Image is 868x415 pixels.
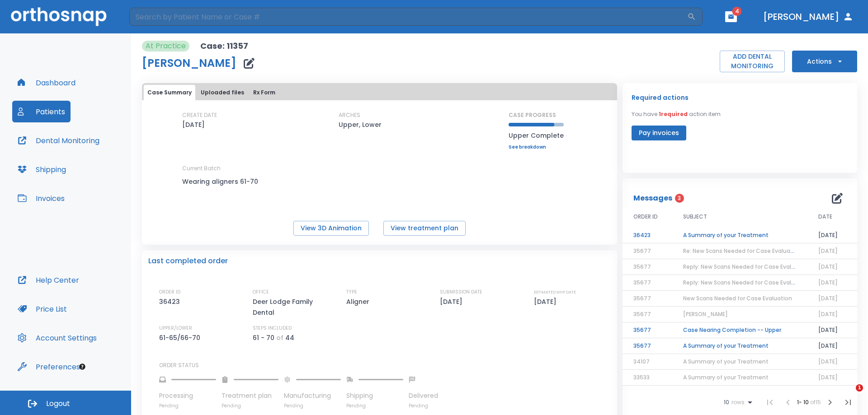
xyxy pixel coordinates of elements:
[534,288,576,296] p: ESTIMATED SHIP DATE
[683,373,769,381] span: A Summary of your Treatment
[818,310,838,318] span: [DATE]
[534,296,560,307] p: [DATE]
[818,358,838,365] span: [DATE]
[672,322,807,338] td: Case Nearing Completion -- Upper
[683,213,707,221] span: SUBJECT
[837,384,859,406] iframe: Intercom live chat
[818,294,838,302] span: [DATE]
[633,263,651,270] span: 35677
[159,332,203,343] p: 61-65/66-70
[818,279,838,286] span: [DATE]
[856,384,863,392] span: 1
[144,85,615,100] div: tabs
[146,41,186,51] p: At Practice
[818,213,832,221] span: DATE
[12,269,85,291] button: Help Center
[633,193,672,204] p: Messages
[818,263,838,270] span: [DATE]
[633,310,651,318] span: 35677
[339,119,382,130] p: Upper, Lower
[729,399,745,406] span: rows
[222,391,278,401] p: Treatment plan
[633,213,658,221] span: ORDER ID
[720,51,785,72] button: ADD DENTAL MONITORING
[683,279,810,286] span: Reply: New Scans Needed for Case Evaluation
[222,402,278,409] p: Pending
[440,288,482,296] p: SUBMISSION DATE
[182,119,205,130] p: [DATE]
[293,221,369,236] button: View 3D Animation
[683,310,728,318] span: [PERSON_NAME]
[409,391,438,401] p: Delivered
[409,402,438,409] p: Pending
[683,358,769,365] span: A Summary of your Treatment
[250,85,279,100] button: Rx Form
[12,187,70,209] a: Invoices
[509,130,564,141] p: Upper Complete
[285,332,294,343] p: 44
[12,298,72,320] button: Price List
[182,164,264,173] p: Current Batch
[284,402,341,409] p: Pending
[633,247,651,255] span: 35677
[346,296,373,307] p: Aligner
[142,58,236,69] h1: [PERSON_NAME]
[346,288,357,296] p: TYPE
[276,332,283,343] p: of
[346,402,403,409] p: Pending
[792,51,857,72] button: Actions
[339,111,360,119] p: ARCHES
[253,296,330,318] p: Deer Lodge Family Dental
[159,288,180,296] p: ORDER ID
[78,363,86,371] div: Tooltip anchor
[346,391,403,401] p: Shipping
[672,228,807,243] td: A Summary of your Treatment
[818,373,838,381] span: [DATE]
[144,85,195,100] button: Case Summary
[46,399,70,409] span: Logout
[129,8,687,26] input: Search by Patient Name or Case #
[284,391,341,401] p: Manufacturing
[148,256,228,266] p: Last completed order
[807,322,857,338] td: [DATE]
[633,279,651,286] span: 35677
[672,338,807,354] td: A Summary of your Treatment
[509,111,564,119] p: CASE PROGRESS
[12,72,81,93] button: Dashboard
[159,402,216,409] p: Pending
[632,110,721,118] p: You have action item
[159,361,611,369] p: ORDER STATUS
[675,194,684,203] span: 3
[253,332,274,343] p: 61 - 70
[440,296,466,307] p: [DATE]
[623,228,672,243] td: 36423
[12,130,105,151] button: Dental Monitoring
[632,126,686,140] button: Pay invoices
[633,294,651,302] span: 35677
[623,322,672,338] td: 35677
[683,263,810,270] span: Reply: New Scans Needed for Case Evaluation
[253,288,269,296] p: OFFICE
[683,294,792,302] span: New Scans Needed for Case Evaluation
[807,228,857,243] td: [DATE]
[509,145,564,150] a: See breakdown
[12,356,85,378] button: Preferences
[807,338,857,354] td: [DATE]
[632,92,689,103] p: Required actions
[12,327,102,349] a: Account Settings
[383,221,466,236] button: View treatment plan
[159,324,192,332] p: UPPER/LOWER
[200,41,248,51] p: Case: 11357
[12,101,71,122] button: Patients
[197,85,248,100] button: Uploaded files
[759,9,857,25] button: [PERSON_NAME]
[12,159,71,180] a: Shipping
[159,296,183,307] p: 36423
[633,358,650,365] span: 34107
[732,7,742,16] span: 4
[253,324,292,332] p: STEPS INCLUDED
